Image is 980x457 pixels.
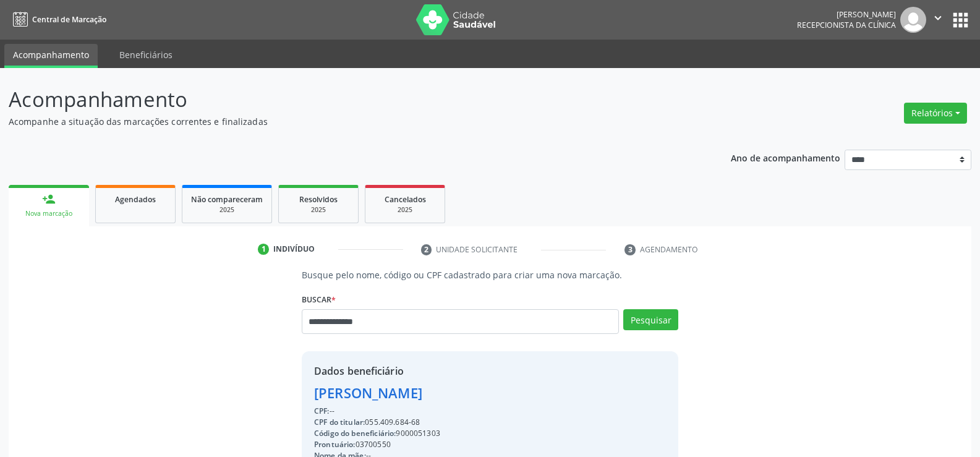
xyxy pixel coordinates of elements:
[797,9,896,20] div: [PERSON_NAME]
[314,439,356,450] span: Prontuário:
[314,417,588,428] div: 055.409.684-68
[258,244,269,255] div: 1
[314,406,330,416] span: CPF:
[314,428,396,438] span: Código do beneficiário:
[314,439,588,450] div: 03700550
[4,44,98,68] a: Acompanhamento
[731,150,840,165] p: Ano de acompanhamento
[931,11,945,25] i: 
[9,84,683,115] p: Acompanhamento
[797,20,896,30] span: Recepcionista da clínica
[9,115,683,128] p: Acompanhe a situação das marcações correntes e finalizadas
[288,205,349,215] div: 2025
[191,194,263,205] span: Não compareceram
[191,205,263,215] div: 2025
[900,7,926,33] img: img
[950,9,971,31] button: apps
[42,192,56,206] div: person_add
[314,383,588,403] div: [PERSON_NAME]
[115,194,156,205] span: Agendados
[374,205,436,215] div: 2025
[623,309,678,330] button: Pesquisar
[302,290,336,309] label: Buscar
[32,14,106,25] span: Central de Marcação
[385,194,426,205] span: Cancelados
[314,417,365,427] span: CPF do titular:
[9,9,106,30] a: Central de Marcação
[273,244,315,255] div: Indivíduo
[314,428,588,439] div: 9000051303
[111,44,181,66] a: Beneficiários
[302,268,678,281] p: Busque pelo nome, código ou CPF cadastrado para criar uma nova marcação.
[904,103,967,124] button: Relatórios
[314,364,588,378] div: Dados beneficiário
[17,209,80,218] div: Nova marcação
[299,194,338,205] span: Resolvidos
[314,406,588,417] div: --
[926,7,950,33] button: 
